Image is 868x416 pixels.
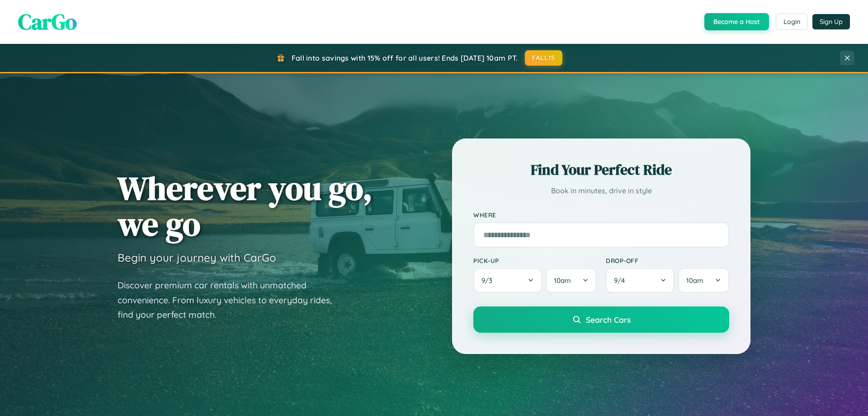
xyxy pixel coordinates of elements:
[473,268,542,293] button: 9/3
[473,184,729,197] p: Book in minutes, drive in style
[606,268,675,293] button: 9/4
[586,315,631,325] span: Search Cars
[118,170,373,242] h1: Wherever you go, we go
[18,7,77,37] span: CarGo
[812,14,850,29] button: Sign Up
[118,251,276,264] h3: Begin your journey with CarGo
[473,257,597,264] label: Pick-up
[118,278,344,322] p: Discover premium car rentals with unmatched convenience. From luxury vehicles to everyday rides, ...
[481,276,497,285] span: 9 / 3
[525,50,563,66] button: FALL15
[614,276,629,285] span: 9 / 4
[686,276,703,285] span: 10am
[704,13,769,30] button: Become a Host
[546,268,597,293] button: 10am
[678,268,729,293] button: 10am
[606,257,729,264] label: Drop-off
[473,211,729,219] label: Where
[776,14,808,30] button: Login
[554,276,571,285] span: 10am
[473,306,729,333] button: Search Cars
[473,160,729,180] h2: Find Your Perfect Ride
[292,53,518,62] span: Fall into savings with 15% off for all users! Ends [DATE] 10am PT.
